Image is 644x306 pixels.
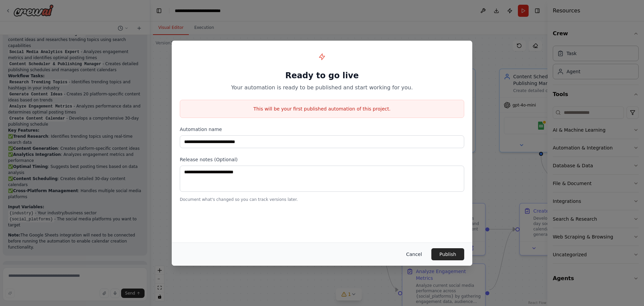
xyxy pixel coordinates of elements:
div: v 4.0.25 [19,11,33,16]
button: Publish [431,248,464,260]
p: This will be your first published automation of this project. [180,105,464,112]
div: Domain: [DOMAIN_NAME] [17,17,74,23]
h1: Ready to go live [180,70,464,81]
img: tab_domain_overview_orange.svg [18,42,23,48]
label: Automation name [180,126,464,133]
p: Document what's changed so you can track versions later. [180,197,464,202]
img: tab_keywords_by_traffic_grey.svg [67,42,72,48]
div: Domain Overview [25,43,60,47]
img: website_grey.svg [11,17,16,23]
p: Your automation is ready to be published and start working for you. [180,84,464,92]
button: Cancel [401,248,427,260]
img: logo_orange.svg [11,11,16,16]
div: Keywords by Traffic [74,43,113,47]
label: Release notes (Optional) [180,156,464,163]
